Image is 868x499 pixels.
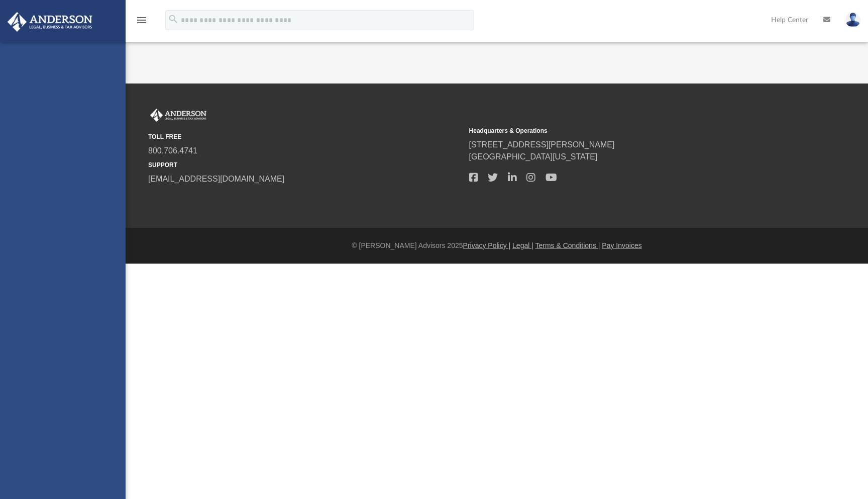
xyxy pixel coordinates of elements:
[136,19,148,26] a: menu
[126,240,868,251] div: © [PERSON_NAME] Advisors 2025
[845,13,860,27] img: User Pic
[469,152,598,161] a: [GEOGRAPHIC_DATA][US_STATE]
[168,14,179,25] i: search
[535,241,600,249] a: Terms & Conditions |
[148,175,284,183] a: [EMAIL_ADDRESS][DOMAIN_NAME]
[602,241,641,249] a: Pay Invoices
[136,14,148,26] i: menu
[512,241,533,249] a: Legal |
[148,160,462,170] small: SUPPORT
[148,132,462,141] small: TOLL FREE
[463,241,511,249] a: Privacy Policy |
[5,12,95,32] img: Anderson Advisors Platinum Portal
[469,140,615,149] a: [STREET_ADDRESS][PERSON_NAME]
[469,126,783,135] small: Headquarters & Operations
[148,109,208,122] img: Anderson Advisors Platinum Portal
[148,146,197,155] a: 800.706.4741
